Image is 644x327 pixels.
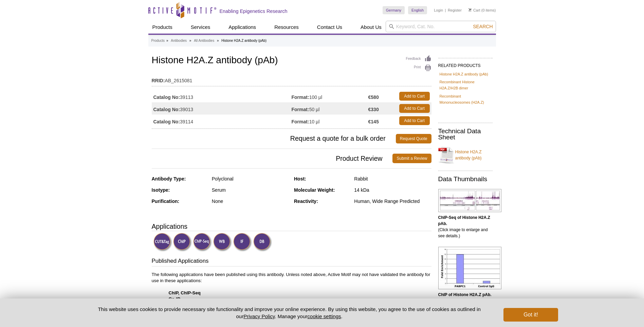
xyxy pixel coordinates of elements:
[354,198,431,204] div: Human, Wide Range Predicted
[440,93,491,105] a: Recombinant Mononucleosomes (H2A.Z)
[152,78,165,84] strong: RRID:
[440,71,488,77] a: Histone H2A.Z antibody (pAb)
[406,64,431,72] a: Print
[386,21,496,32] input: Keyword, Cat. No.
[292,90,368,102] td: 100 µl
[438,214,493,239] p: (Click image to enlarge and see details.)
[438,292,493,310] p: (Click image to enlarge and see details.)
[224,21,260,34] a: Applications
[471,23,495,30] button: Search
[233,233,252,252] img: Immunofluorescence Validated
[194,38,214,44] a: All Antibodies
[243,313,275,319] a: Privacy Policy
[173,233,192,252] img: ChIP Validated
[356,21,386,34] a: About Us
[434,8,443,13] a: Login
[438,189,501,212] img: Histone H2A.Z antibody (pAb) tested by ChIP-Seq.
[292,115,368,127] td: 10 µl
[368,94,379,100] strong: €580
[438,145,493,165] a: Histone H2A.Z antibody (pAb)
[392,154,431,163] a: Submit a Review
[294,199,318,204] strong: Reactivity:
[152,176,186,182] strong: Antibody Type:
[153,94,180,100] strong: Catalog No:
[368,119,379,125] strong: €145
[148,21,177,34] a: Products
[171,38,187,44] a: Antibodies
[399,104,430,113] a: Add to Cart
[187,21,215,34] a: Services
[438,176,493,182] h2: Data Thumbnails
[438,292,492,297] b: ChIP of Histone H2A.Z pAb.
[152,134,396,143] span: Request a quote for a bulk order
[294,187,335,193] strong: Molecular Weight:
[152,115,292,127] td: 39114
[440,79,491,91] a: Recombinant Histone H2A.Z/H2B dimer
[153,119,180,125] strong: Catalog No:
[468,8,480,13] a: Cart
[399,92,430,101] a: Add to Cart
[292,102,368,115] td: 50 µl
[399,116,430,125] a: Add to Cart
[292,94,309,100] strong: Format:
[153,106,180,113] strong: Catalog No:
[169,296,180,302] strong: Co-IP
[368,106,379,113] strong: €330
[383,6,405,14] a: Germany
[189,39,191,42] li: »
[253,233,272,252] img: Dot Blot Validated
[292,106,309,113] strong: Format:
[445,6,446,14] li: |
[220,8,288,14] h2: Enabling Epigenetics Research
[503,308,558,322] button: Got it!
[438,128,493,140] h2: Technical Data Sheet
[468,8,472,12] img: Your Cart
[307,313,341,319] button: cookie settings
[152,55,431,67] h1: Histone H2A.Z antibody (pAb)
[408,6,427,14] a: English
[212,187,289,193] div: Serum
[152,73,431,84] td: AB_2615081
[354,187,431,193] div: 14 kDa
[152,199,180,204] strong: Purification:
[406,55,431,63] a: Feedback
[152,221,431,231] h3: Applications
[292,119,309,125] strong: Format:
[153,233,172,252] img: CUT&Tag Validated
[221,39,266,42] li: Histone H2A.Z antibody (pAb)
[448,8,462,13] a: Register
[193,233,212,252] img: ChIP-Seq Validated
[270,21,303,34] a: Resources
[166,39,168,42] li: »
[152,90,292,102] td: 39113
[396,134,431,143] a: Request Quote
[438,58,493,70] h2: RELATED PRODUCTS
[473,24,493,29] span: Search
[152,154,393,163] span: Product Review
[354,176,431,182] div: Rabbit
[213,233,232,252] img: Western Blot Validated
[152,102,292,115] td: 39013
[438,247,501,289] img: Histone H2A.Z antibody (pAb) tested by ChIP.
[217,39,219,42] li: »
[169,290,201,295] strong: ChIP, ChIP-Seq
[313,21,346,34] a: Contact Us
[152,257,431,266] h3: Published Applications
[86,306,493,320] p: This website uses cookies to provide necessary site functionality and improve your online experie...
[438,215,490,226] b: ChIP-Seq of Histone H2A.Z pAb.
[152,187,170,193] strong: Isotype:
[212,198,289,204] div: None
[468,6,496,14] li: (0 items)
[151,38,165,44] a: Products
[212,176,289,182] div: Polyclonal
[294,176,306,182] strong: Host:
